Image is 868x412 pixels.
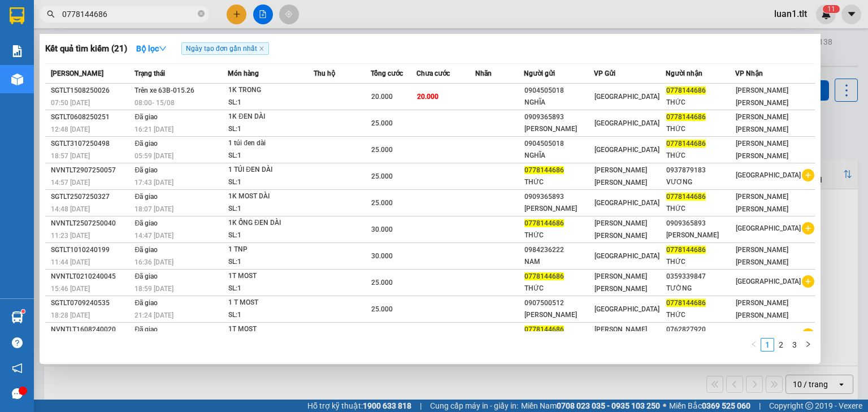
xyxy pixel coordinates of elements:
[371,70,403,77] span: Tổng cước
[371,252,393,260] span: 30.000
[228,164,313,176] div: 1 TÚI ĐEN DÀI
[228,283,313,295] div: SL: 1
[801,338,815,352] li: Next Page
[594,166,647,187] span: [PERSON_NAME] [PERSON_NAME]
[134,299,158,307] span: Đã giao
[228,150,313,162] div: SL: 1
[524,283,593,294] div: THỨC
[594,199,659,207] span: [GEOGRAPHIC_DATA]
[524,326,564,333] span: 0778144686
[136,44,167,53] strong: Bộ lọc
[666,299,706,307] span: 0778144686
[10,7,24,24] img: logo-vxr
[594,70,615,77] span: VP Gửi
[747,338,761,352] li: Previous Page
[51,205,90,213] span: 14:48 [DATE]
[524,70,555,77] span: Người gửi
[159,45,167,53] span: down
[802,328,814,341] span: plus-circle
[181,42,269,55] span: Ngày tạo đơn gần nhất
[12,337,23,348] span: question-circle
[774,338,788,352] li: 2
[51,85,131,97] div: SGTLT1508250026
[228,256,313,268] div: SL: 1
[666,150,735,162] div: THỨC
[134,152,173,160] span: 05:59 [DATE]
[594,119,659,127] span: [GEOGRAPHIC_DATA]
[228,70,259,77] span: Món hàng
[371,119,393,127] span: 25.000
[228,203,313,215] div: SL: 1
[666,164,735,176] div: 0937879183
[62,8,196,20] input: Tìm tên, số ĐT hoặc mã đơn
[666,140,706,148] span: 0778144686
[51,271,131,283] div: NVNTLT0210240045
[134,205,173,213] span: 18:07 [DATE]
[134,258,173,266] span: 16:36 [DATE]
[51,311,90,319] span: 18:28 [DATE]
[134,166,158,174] span: Đã giao
[594,93,659,101] span: [GEOGRAPHIC_DATA]
[51,152,90,160] span: 18:57 [DATE]
[228,176,313,189] div: SL: 1
[134,232,173,240] span: 14:47 [DATE]
[666,113,706,121] span: 0778144686
[524,219,564,227] span: 0778144686
[228,190,313,203] div: 1K MOST DÀI
[134,99,175,107] span: 08:00 - 15/08
[228,229,313,242] div: SL: 1
[736,277,801,285] span: [GEOGRAPHIC_DATA]
[788,338,801,352] li: 3
[416,70,450,77] span: Chưa cước
[371,305,393,313] span: 25.000
[51,244,131,256] div: SGTLT1010240199
[666,123,735,135] div: THỨC
[11,45,23,57] img: solution-icon
[594,272,647,293] span: [PERSON_NAME] [PERSON_NAME]
[475,70,492,77] span: Nhãn
[736,193,788,213] span: [PERSON_NAME] [PERSON_NAME]
[594,146,659,154] span: [GEOGRAPHIC_DATA]
[134,285,173,293] span: 18:59 [DATE]
[134,246,158,254] span: Đã giao
[524,85,593,97] div: 0904505018
[371,199,393,207] span: 25.000
[51,111,131,123] div: SGTLT0608250251
[134,140,158,148] span: Đã giao
[198,9,205,20] span: close-circle
[134,125,173,133] span: 16:21 [DATE]
[736,246,788,266] span: [PERSON_NAME] [PERSON_NAME]
[11,73,23,85] img: warehouse-icon
[371,93,393,101] span: 20.000
[51,164,131,176] div: NVNTLT2907250057
[801,338,815,352] button: right
[51,285,90,293] span: 15:46 [DATE]
[134,70,165,77] span: Trạng thái
[524,123,593,135] div: [PERSON_NAME]
[228,244,313,256] div: 1 TNP
[736,113,788,133] span: [PERSON_NAME] [PERSON_NAME]
[51,99,90,107] span: 07:50 [DATE]
[736,299,788,319] span: [PERSON_NAME] [PERSON_NAME]
[524,166,564,174] span: 0778144686
[228,323,313,336] div: 1T MOST
[524,111,593,123] div: 0909365893
[228,270,313,283] div: 1T MOST
[127,40,176,58] button: Bộ lọcdown
[666,256,735,268] div: THỨC
[666,86,706,94] span: 0778144686
[524,229,593,241] div: THỨC
[761,339,774,351] a: 1
[47,10,55,18] span: search
[371,146,393,154] span: 25.000
[747,338,761,352] button: left
[802,169,814,181] span: plus-circle
[134,113,158,121] span: Đã giao
[761,338,774,352] li: 1
[594,305,659,313] span: [GEOGRAPHIC_DATA]
[524,176,593,188] div: THỨC
[524,309,593,321] div: [PERSON_NAME]
[371,172,393,180] span: 25.000
[805,341,811,348] span: right
[524,256,593,268] div: NAM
